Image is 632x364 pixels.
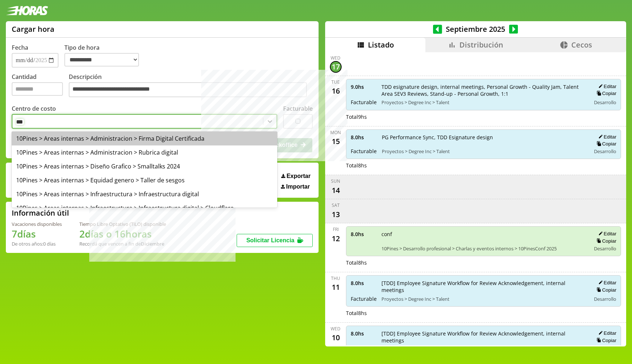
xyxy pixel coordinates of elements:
[286,173,311,179] span: Exportar
[279,172,313,180] button: Exportar
[141,240,164,247] b: Diciembre
[381,231,586,238] span: conf
[12,187,277,201] div: 10Pines > Areas internas > Infraestructura > Infraestructura digital
[351,280,376,287] span: 8.0 hs
[351,134,377,141] span: 8.0 hs
[331,326,341,332] div: Wed
[12,73,69,99] label: Cantidad
[12,208,69,218] h2: Información útil
[382,148,586,155] span: Proyectos > Degree Inc > Talent
[594,99,616,106] span: Desarrollo
[442,24,509,34] span: Septiembre 2025
[331,79,340,85] div: Tue
[6,6,48,15] img: logotipo
[596,134,616,140] button: Editar
[331,55,341,61] div: Wed
[571,40,592,50] span: Cecos
[346,259,621,266] div: Total 8 hs
[283,105,313,113] label: Facturable
[64,43,145,68] label: Tipo de hora
[459,40,503,50] span: Distribución
[246,237,294,243] span: Solicitar Licencia
[286,183,310,190] span: Importar
[330,85,342,97] div: 16
[596,280,616,286] button: Editar
[331,178,340,184] div: Sun
[12,145,277,159] div: 10Pines > Areas internas > Administracion > Rubrica digital
[594,238,616,244] button: Copiar
[381,296,586,302] span: Proyectos > Degree Inc > Talent
[381,245,586,252] span: 10Pines > Desarrollo profesional > Charlas y eventos internos > 10PinesConf 2025
[12,201,277,215] div: 10Pines > Areas internas > Infraestructura > Infraestructura digital > Cloudflare
[330,184,342,196] div: 14
[594,148,616,155] span: Desarrollo
[594,245,616,252] span: Desarrollo
[381,330,586,344] span: [TDD] Employee Signature Workflow for Review Acknowledgement, internal meetings
[12,132,277,145] div: 10Pines > Areas internas > Administracion > Firma Digital Certificada
[325,52,626,345] div: scrollable content
[237,234,313,247] button: Solicitar Licencia
[330,136,342,147] div: 15
[331,275,340,281] div: Thu
[596,83,616,90] button: Editar
[330,61,342,73] div: 17
[351,330,376,337] span: 8.0 hs
[69,73,313,99] label: Descripción
[381,99,586,106] span: Proyectos > Degree Inc > Talent
[79,221,166,227] div: Tiempo Libre Optativo (TiLO) disponible
[330,208,342,220] div: 13
[596,330,616,336] button: Editar
[596,231,616,237] button: Editar
[12,24,54,34] h1: Cargar hora
[12,82,63,96] input: Cantidad
[381,280,586,293] span: [TDD] Employee Signature Workflow for Review Acknowledgement, internal meetings
[381,83,586,97] span: TDD esignature design, internal meetings, Personal Growth - Quality Jam, Talent Area SEV3 Reviews...
[351,83,376,90] span: 9.0 hs
[333,226,339,232] div: Fri
[368,40,394,50] span: Listado
[64,53,139,67] select: Tipo de hora
[351,231,376,238] span: 8.0 hs
[12,43,28,52] label: Fecha
[330,129,341,136] div: Mon
[594,141,616,147] button: Copiar
[346,162,621,169] div: Total 8 hs
[330,281,342,293] div: 11
[79,240,166,247] div: Recordá que vencen a fin de
[332,202,340,208] div: Sat
[330,332,342,344] div: 10
[12,221,62,227] div: Vacaciones disponibles
[330,232,342,244] div: 12
[346,310,621,316] div: Total 8 hs
[12,227,62,240] h1: 7 días
[382,134,586,141] span: PG Performance Sync, TDD Esignature design
[12,173,277,187] div: 10Pines > Areas internas > Equidad genero > Taller de sesgos
[594,296,616,302] span: Desarrollo
[12,240,62,247] div: De otros años: 0 días
[12,105,56,113] label: Centro de costo
[351,295,376,302] span: Facturable
[79,227,166,240] h1: 2 días o 16 horas
[346,113,621,120] div: Total 9 hs
[69,82,307,98] textarea: Descripción
[12,159,277,173] div: 10Pines > Areas internas > Diseño Grafico > Smalltalks 2024
[594,90,616,96] button: Copiar
[594,287,616,293] button: Copiar
[351,99,376,106] span: Facturable
[351,148,377,155] span: Facturable
[594,337,616,344] button: Copiar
